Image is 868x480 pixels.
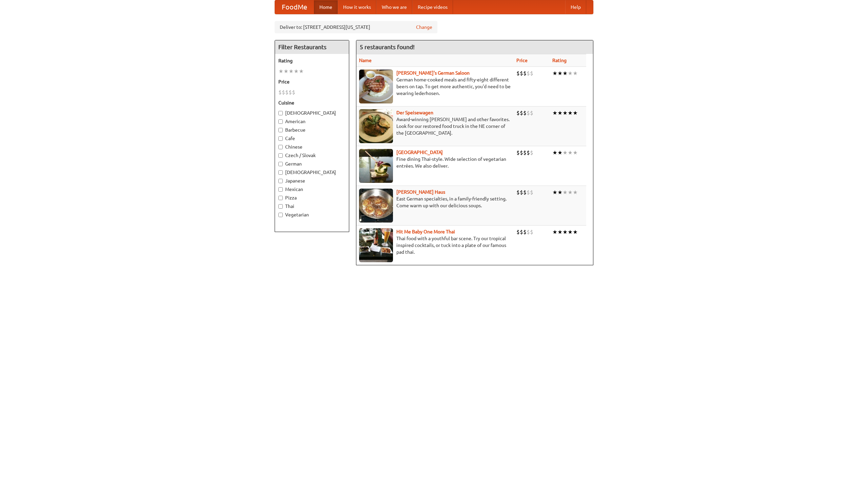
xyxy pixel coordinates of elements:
li: ★ [552,109,557,117]
img: speisewagen.jpg [359,109,393,143]
li: $ [516,70,520,77]
li: ★ [563,189,568,196]
li: ★ [289,68,294,75]
a: Recipe videos [412,0,453,14]
li: ★ [563,228,568,236]
h5: Cuisine [278,99,346,106]
li: ★ [568,149,573,156]
img: babythai.jpg [359,228,393,262]
li: ★ [557,228,563,236]
li: ★ [552,70,557,77]
label: [DEMOGRAPHIC_DATA] [278,169,346,176]
b: [PERSON_NAME]'s German Saloon [396,70,470,76]
li: $ [530,109,533,117]
label: Pizza [278,194,346,201]
li: ★ [557,189,563,196]
li: $ [516,228,520,236]
input: Japanese [278,179,283,183]
p: Fine dining Thai-style. Wide selection of vegetarian entrées. We also deliver. [359,156,511,169]
img: satay.jpg [359,149,393,183]
li: $ [292,89,295,96]
li: ★ [573,109,578,117]
label: Vegetarian [278,211,346,218]
input: Czech / Slovak [278,153,283,158]
a: Help [565,0,586,14]
li: ★ [568,228,573,236]
li: $ [530,189,533,196]
li: $ [289,89,292,96]
li: $ [278,89,282,96]
input: Pizza [278,196,283,200]
li: $ [520,109,523,117]
li: $ [530,70,533,77]
li: $ [530,228,533,236]
input: Cafe [278,136,283,141]
li: $ [282,89,285,96]
li: ★ [568,109,573,117]
li: ★ [557,149,563,156]
li: ★ [568,189,573,196]
input: Mexican [278,187,283,192]
p: Award-winning [PERSON_NAME] and other favorites. Look for our restored food truck in the NE corne... [359,116,511,136]
a: Name [359,58,372,63]
li: $ [527,70,530,77]
p: German home-cooked meals and fifty-eight different beers on tap. To get more authentic, you'd nee... [359,76,511,97]
label: [DEMOGRAPHIC_DATA] [278,110,346,116]
li: ★ [278,68,283,75]
li: $ [516,149,520,156]
a: FoodMe [275,0,314,14]
li: $ [516,109,520,117]
input: Barbecue [278,128,283,132]
h5: Price [278,78,346,85]
a: Rating [552,58,567,63]
li: ★ [299,68,304,75]
input: German [278,162,283,166]
li: ★ [283,68,289,75]
input: Chinese [278,145,283,149]
label: Barbecue [278,127,346,133]
input: American [278,119,283,124]
img: kohlhaus.jpg [359,189,393,223]
li: ★ [563,149,568,156]
li: ★ [573,70,578,77]
li: ★ [563,109,568,117]
label: Japanese [278,177,346,184]
input: Vegetarian [278,213,283,217]
a: Der Speisewagen [396,110,433,115]
li: ★ [573,228,578,236]
img: esthers.jpg [359,70,393,103]
li: ★ [568,70,573,77]
p: East German specialties, in a family-friendly setting. Come warm up with our delicious soups. [359,195,511,209]
li: $ [520,228,523,236]
li: $ [523,189,527,196]
input: [DEMOGRAPHIC_DATA] [278,111,283,115]
ng-pluralize: 5 restaurants found! [360,44,415,50]
label: German [278,160,346,167]
li: ★ [557,70,563,77]
a: How it works [338,0,376,14]
a: Home [314,0,338,14]
li: ★ [552,228,557,236]
li: $ [520,149,523,156]
a: Hit Me Baby One More Thai [396,229,455,234]
label: American [278,118,346,125]
li: $ [520,189,523,196]
li: $ [285,89,289,96]
li: $ [527,149,530,156]
a: [GEOGRAPHIC_DATA] [396,150,443,155]
label: Thai [278,203,346,210]
li: ★ [557,109,563,117]
li: $ [527,228,530,236]
li: ★ [573,189,578,196]
a: Change [416,24,432,31]
label: Cafe [278,135,346,142]
input: Thai [278,204,283,209]
h5: Rating [278,57,346,64]
label: Chinese [278,143,346,150]
li: $ [520,70,523,77]
label: Czech / Slovak [278,152,346,159]
b: [PERSON_NAME] Haus [396,189,445,195]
